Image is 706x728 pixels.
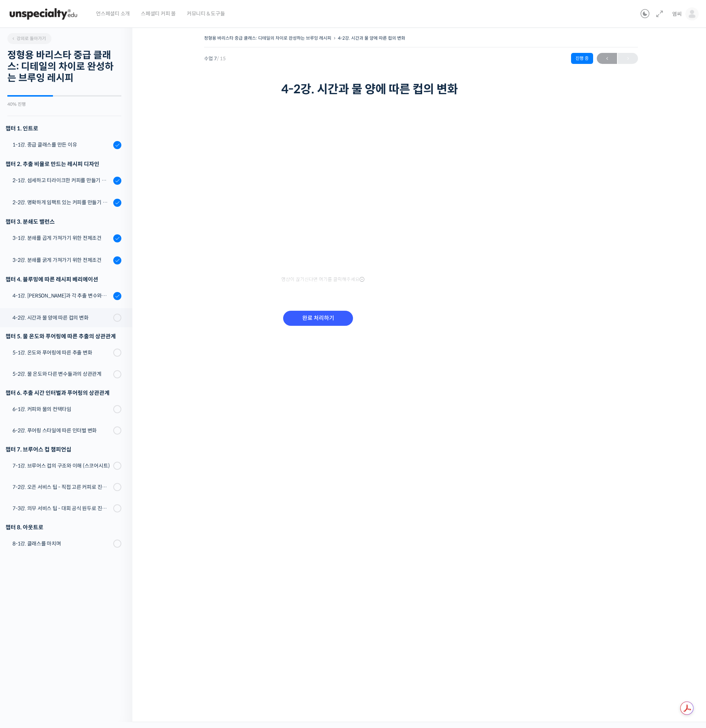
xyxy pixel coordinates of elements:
[13,349,111,357] div: 5-1강. 온도와 푸어링에 따른 추출 변화
[217,55,226,62] span: / 15
[672,11,682,17] span: 염씨
[6,388,121,398] div: 챕터 6. 추출 시간 인터벌과 푸어링의 상관관계
[13,462,111,470] div: 7-1강. 브루어스 컵의 구조와 이해 (스코어시트)
[13,426,111,435] div: 6-2강. 푸어링 스타일에 따른 인터벌 변화
[281,277,364,282] span: 영상이 끊기신다면 여기를 클릭해주세요
[13,234,111,242] div: 3-1강. 분쇄를 곱게 가져가기 위한 전제조건
[6,123,121,133] h3: 챕터 1. 인트로
[13,256,111,264] div: 3-2강. 분쇄를 굵게 가져가기 위한 전제조건
[6,331,121,341] div: 챕터 5. 물 온도와 푸어링에 따른 추출의 상관관계
[283,311,353,326] input: 완료 처리하기
[13,198,111,206] div: 2-2강. 명확하게 임팩트 있는 커피를 만들기 위한 레시피
[6,217,121,227] div: 챕터 3. 분쇄도 밸런스
[6,274,121,284] div: 챕터 4. 블루밍에 따른 레시피 베리에이션
[13,370,111,378] div: 5-2강. 물 온도와 다른 변수들과의 상관관계
[11,36,46,41] span: 강의로 돌아가기
[204,56,226,61] span: 수업 7
[13,483,111,491] div: 7-2강. 오픈 서비스 팁 - 직접 고른 커피로 진행하는 시연
[597,53,617,64] a: ←이전
[7,50,121,84] h2: 정형용 바리스타 중급 클래스: 디테일의 차이로 완성하는 브루잉 레시피
[13,141,111,149] div: 1-1강. 중급 클래스를 만든 이유
[281,82,561,96] h1: 4-2강. 시간과 물 양에 따른 컵의 변화
[13,504,111,512] div: 7-3강. 의무 서비스 팁 - 대회 공식 원두로 진행하는 시연
[7,33,51,44] a: 강의로 돌아가기
[13,314,111,322] div: 4-2강. 시간과 물 양에 따른 컵의 변화
[13,540,111,548] div: 8-1강. 클래스를 마치며
[13,176,111,184] div: 2-1강. 섬세하고 티라이크한 커피를 만들기 위한 레시피
[7,102,121,107] div: 40% 진행
[13,292,111,300] div: 4-1강. [PERSON_NAME]과 각 추출 변수와의 상관관계
[571,53,593,64] div: 진행 중
[597,54,617,64] span: ←
[204,35,331,41] a: 정형용 바리스타 중급 클래스: 디테일의 차이로 완성하는 브루잉 레시피
[13,405,111,413] div: 6-1강. 커피와 물의 컨택타임
[6,444,121,454] div: 챕터 7. 브루어스 컵 챔피언십
[6,159,121,169] div: 챕터 2. 추출 비율로 만드는 레시피 디자인
[338,35,405,41] a: 4-2강. 시간과 물 양에 따른 컵의 변화
[6,522,121,532] div: 챕터 8. 아웃트로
